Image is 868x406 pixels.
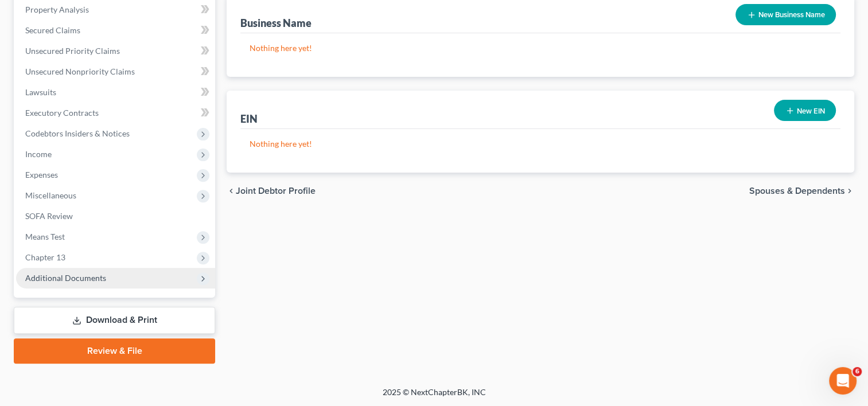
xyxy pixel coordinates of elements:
a: Unsecured Priority Claims [16,41,215,61]
span: Codebtors Insiders & Notices [25,128,130,138]
iframe: Intercom live chat [829,367,857,395]
button: New EIN [774,100,836,121]
span: Unsecured Priority Claims [25,46,120,56]
span: Miscellaneous [25,190,76,200]
a: Download & Print [14,307,215,334]
span: SOFA Review [25,211,73,221]
span: Income [25,149,52,159]
span: Executory Contracts [25,108,99,118]
p: Nothing here yet! [250,138,831,150]
span: Joint Debtor Profile [236,186,316,196]
span: 6 [853,367,862,376]
span: Spouses & Dependents [749,186,845,196]
a: Secured Claims [16,20,215,41]
span: Additional Documents [25,273,106,283]
span: Unsecured Nonpriority Claims [25,67,135,76]
a: Review & File [14,338,215,364]
i: chevron_right [845,186,854,196]
button: chevron_left Joint Debtor Profile [227,186,316,196]
a: Lawsuits [16,82,215,103]
button: New Business Name [735,4,836,25]
div: EIN [240,112,258,126]
span: Property Analysis [25,5,89,14]
a: SOFA Review [16,206,215,227]
a: Executory Contracts [16,103,215,123]
div: Business Name [240,16,312,30]
p: Nothing here yet! [250,42,831,54]
span: Chapter 13 [25,252,65,262]
span: Means Test [25,232,65,241]
span: Expenses [25,170,58,179]
i: chevron_left [227,186,236,196]
span: Secured Claims [25,25,80,35]
a: Unsecured Nonpriority Claims [16,61,215,82]
button: Spouses & Dependents chevron_right [749,186,854,196]
span: Lawsuits [25,87,56,97]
